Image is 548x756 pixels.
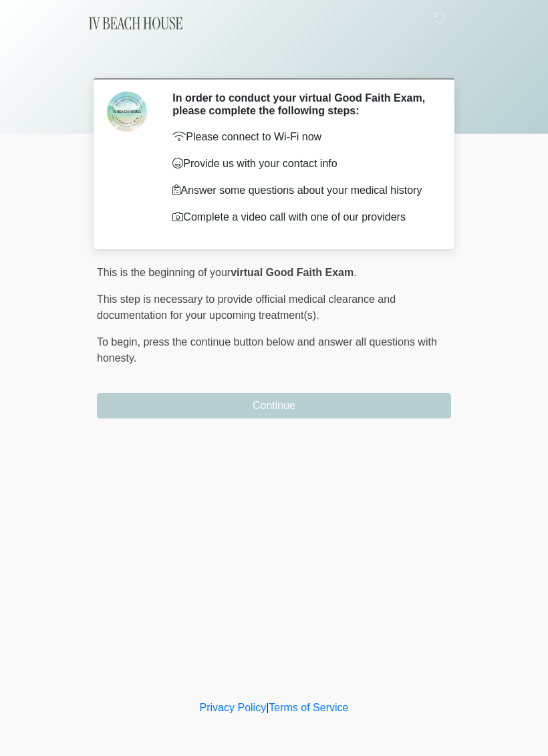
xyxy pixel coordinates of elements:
[172,209,431,225] p: Complete a video call with one of our providers
[97,267,231,278] span: This is the beginning of your
[87,48,461,73] h1: ‎ ‎ ‎ ‎
[269,702,348,713] a: Terms of Service
[172,156,431,172] p: Provide us with your contact info
[172,129,431,145] p: Please connect to Wi-Fi now
[97,336,143,348] span: To begin,
[266,702,269,713] a: |
[172,182,431,199] p: Answer some questions about your medical history
[97,336,437,364] span: press the continue button below and answer all questions with honesty.
[354,267,356,278] span: .
[200,702,267,713] a: Privacy Policy
[172,92,431,117] h2: In order to conduct your virtual Good Faith Exam, please complete the following steps:
[231,267,354,278] strong: virtual Good Faith Exam
[84,10,188,37] img: IV Beach House Logo
[97,393,451,418] button: Continue
[97,293,396,321] span: This step is necessary to provide official medical clearance and documentation for your upcoming ...
[107,92,147,132] img: Agent Avatar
